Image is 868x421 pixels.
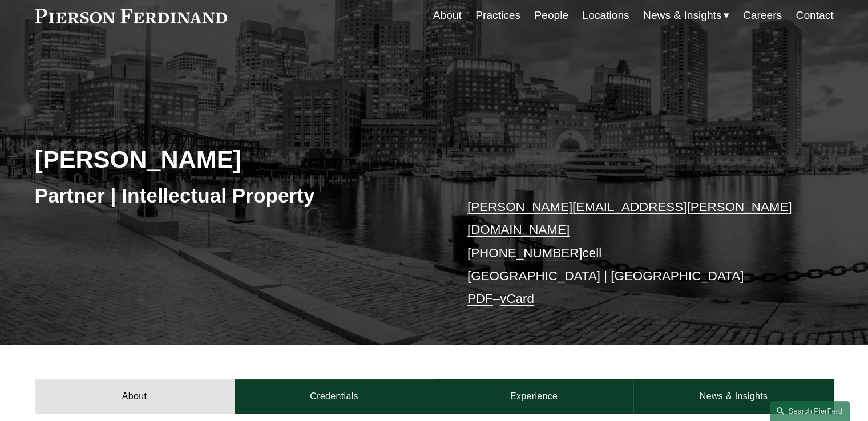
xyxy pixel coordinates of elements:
a: Careers [743,5,782,26]
a: Contact [796,5,833,26]
a: [PERSON_NAME][EMAIL_ADDRESS][PERSON_NAME][DOMAIN_NAME] [467,200,792,237]
h3: Partner | Intellectual Property [35,183,434,208]
p: cell [GEOGRAPHIC_DATA] | [GEOGRAPHIC_DATA] – [467,196,800,311]
h2: [PERSON_NAME] [35,144,434,174]
a: folder dropdown [643,5,729,26]
a: Search this site [770,401,850,421]
a: Practices [475,5,520,26]
a: vCard [500,292,534,306]
a: About [433,5,462,26]
a: PDF [467,292,493,306]
a: People [534,5,568,26]
a: News & Insights [633,379,833,414]
a: About [35,379,235,414]
a: Credentials [235,379,434,414]
span: News & Insights [643,6,722,26]
a: Experience [434,379,634,414]
a: Locations [582,5,629,26]
a: [PHONE_NUMBER] [467,246,583,260]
